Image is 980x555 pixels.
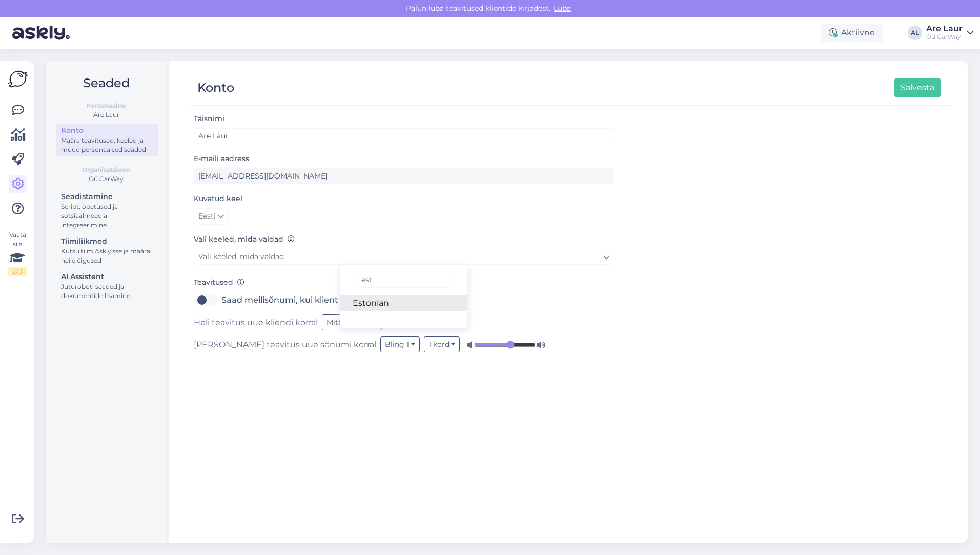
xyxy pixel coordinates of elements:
[198,252,284,261] span: Vali keeled, mida valdad
[8,69,28,89] img: Askly Logo
[61,236,153,247] div: Tiimiliikmed
[194,113,224,124] label: Täisnimi
[821,24,883,42] div: Aktiivne
[61,282,153,301] div: Juturoboti seaded ja dokumentide lisamine
[56,270,158,302] a: AI AssistentJuturoboti seaded ja dokumentide lisamine
[926,25,963,33] div: Are Laur
[194,277,244,288] label: Teavitused
[61,191,153,202] div: Seadistamine
[198,211,216,222] span: Eesti
[221,292,406,308] label: Saad meilisõnumi, kui klient alustab vestlust
[194,249,614,265] a: Vali keeled, mida valdad
[56,124,158,156] a: KontoMäära teavitused, keeled ja muud personaalsed seaded
[380,336,420,352] button: Bling 1
[54,73,158,93] h2: Seaded
[926,33,963,41] div: Oü CarWay
[61,247,153,265] div: Kutsu tiim Askly'sse ja määra neile õigused
[56,234,158,267] a: TiimiliikmedKutsu tiim Askly'sse ja määra neile õigused
[894,78,941,97] button: Salvesta
[194,234,295,245] label: Vali keeled, mida valdad
[550,4,574,13] span: Luba
[61,136,153,154] div: Määra teavitused, keeled ja muud personaalsed seaded
[194,168,614,184] input: Sisesta e-maili aadress
[56,190,158,231] a: SeadistamineScript, õpetused ja sotsiaalmeedia integreerimine
[54,174,158,184] div: Oü CarWay
[194,153,249,164] label: E-maili aadress
[86,101,126,110] b: Personaalne
[54,110,158,120] div: Are Laur
[8,230,27,276] div: Vaata siia
[322,314,382,330] button: Mitte ühtegi
[194,193,242,204] label: Kuvatud keel
[194,208,229,225] a: Eesti
[82,165,130,174] b: Organisatsioon
[926,25,974,41] a: Are LaurOü CarWay
[61,125,153,136] div: Konto
[197,78,234,97] div: Konto
[357,272,451,288] input: Kirjuta, millist tag'i otsid
[194,314,614,330] div: Heli teavitus uue kliendi korral
[908,26,922,40] div: AL
[424,336,460,352] button: 1 kord
[8,267,27,276] div: 2 / 3
[194,336,614,352] div: [PERSON_NAME] teavitus uue sõnumi korral
[61,202,153,230] div: Script, õpetused ja sotsiaalmeedia integreerimine
[61,271,153,282] div: AI Assistent
[340,295,468,311] a: Estonian
[194,128,614,144] input: Sisesta nimi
